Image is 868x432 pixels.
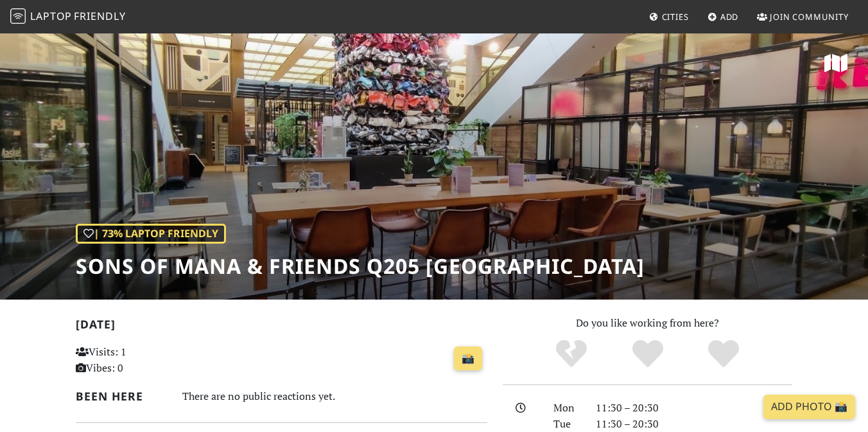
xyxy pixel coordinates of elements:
[76,344,203,377] p: Visits: 1 Vibes: 0
[546,400,588,417] div: Mon
[702,5,744,28] a: Add
[454,346,482,371] a: 📸
[720,11,739,22] span: Add
[76,254,645,278] h1: Sons of Mana & Friends Q205 [GEOGRAPHIC_DATA]
[770,11,849,22] span: Join Community
[76,224,226,244] div: | 73% Laptop Friendly
[763,395,855,419] a: Add Photo 📸
[752,5,854,28] a: Join Community
[503,315,792,332] p: Do you like working from here?
[588,400,800,417] div: 11:30 – 20:30
[182,387,487,406] div: There are no public reactions yet.
[609,338,686,370] div: Yes
[644,5,694,28] a: Cities
[76,390,167,403] h2: Been here
[30,9,72,23] span: Laptop
[10,8,26,24] img: LaptopFriendly
[533,338,609,370] div: No
[74,9,125,23] span: Friendly
[662,11,689,22] span: Cities
[76,318,487,336] h2: [DATE]
[686,338,762,370] div: Definitely!
[10,6,126,28] a: LaptopFriendly LaptopFriendly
